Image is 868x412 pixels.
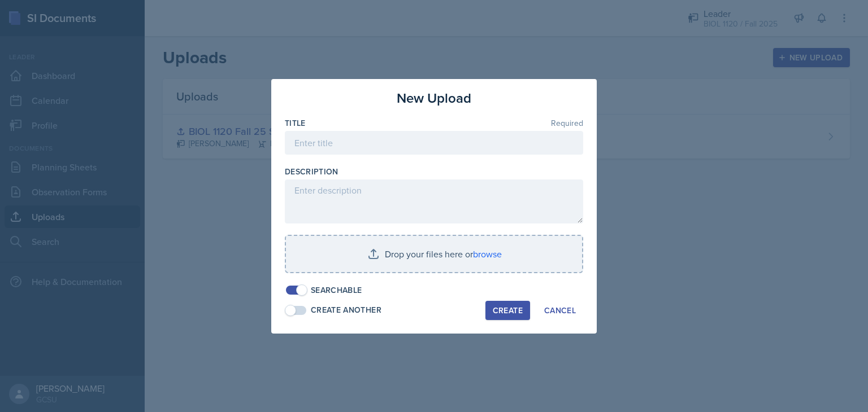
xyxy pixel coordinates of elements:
[311,284,362,296] div: Searchable
[537,301,583,320] button: Cancel
[493,306,523,315] div: Create
[544,306,576,315] div: Cancel
[311,304,381,316] div: Create Another
[397,88,471,108] h3: New Upload
[285,131,583,155] input: Enter title
[285,117,306,129] label: Title
[485,301,530,320] button: Create
[551,119,583,127] span: Required
[285,166,338,177] label: Description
